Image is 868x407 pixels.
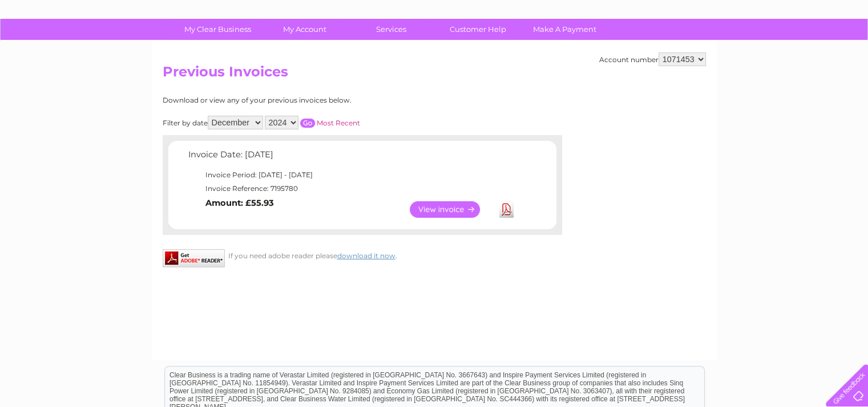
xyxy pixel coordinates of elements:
[410,201,494,218] a: View
[30,30,88,64] img: logo.png
[163,116,462,129] div: Filter by date
[185,182,519,196] td: Invoice Reference: 7195780
[499,201,514,218] a: Download
[344,19,438,40] a: Services
[163,249,562,260] div: If you need adobe reader please .
[431,19,525,40] a: Customer Help
[518,19,612,40] a: Make A Payment
[163,64,706,86] h2: Previous Invoices
[337,251,395,260] a: download it now
[171,19,265,40] a: My Clear Business
[728,48,762,57] a: Telecoms
[163,96,462,104] div: Download or view any of your previous invoices below.
[317,119,360,127] a: Most Recent
[769,48,785,57] a: Blog
[257,19,352,40] a: My Account
[696,48,721,57] a: Energy
[830,48,857,57] a: Log out
[205,198,274,208] b: Amount: £55.93
[792,48,820,57] a: Contact
[599,52,706,66] div: Account number
[653,6,732,20] a: 0333 014 3131
[185,168,519,182] td: Invoice Period: [DATE] - [DATE]
[185,147,519,168] td: Invoice Date: [DATE]
[667,48,689,57] a: Water
[165,6,704,55] div: Clear Business is a trading name of Verastar Limited (registered in [GEOGRAPHIC_DATA] No. 3667643...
